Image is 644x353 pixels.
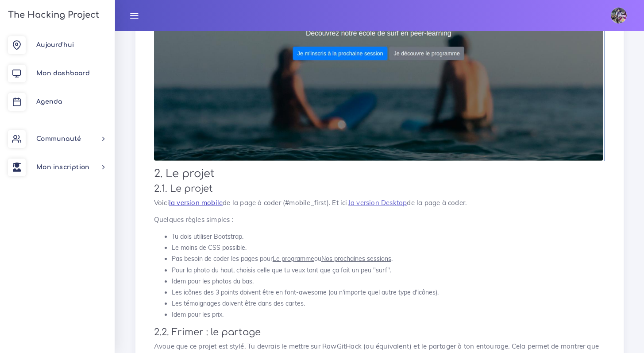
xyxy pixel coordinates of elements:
li: Pas besoin de coder les pages pour ou . [172,253,605,264]
p: Voici de la page à coder (#mobile_first). Et ici, de la page à coder. [154,198,605,208]
span: Mon dashboard [36,70,90,77]
h3: 2.2. Frimer : le partage [154,327,605,338]
span: Communauté [36,136,81,142]
span: Mon inscription [36,164,89,171]
h3: 2.1. Le projet [154,183,605,194]
a: la version mobile [169,198,223,207]
li: Le moins de CSS possible. [172,242,605,253]
u: Le programme [273,255,314,263]
h2: 2. Le projet [154,167,605,180]
span: Aujourd'hui [36,42,74,48]
h3: The Hacking Project [5,10,99,20]
li: Idem pour les photos du bas. [172,276,605,287]
span: Agenda [36,98,62,105]
li: Les témoignages doivent être dans des cartes. [172,298,605,309]
u: Nos prochaines sessions [321,255,391,263]
img: eg54bupqcshyolnhdacp.jpg [611,8,627,23]
a: la version Desktop [349,198,407,207]
li: Les icônes des 3 points doivent être en font-awesome (ou n'importe quel autre type d'icônes). [172,287,605,298]
li: Tu dois utiliser Bootstrap. [172,231,605,242]
li: Pour la photo du haut, choisis celle que tu veux tant que ça fait un peu "surf". [172,265,605,276]
li: Idem pour les prix. [172,309,605,320]
p: Quelques règles simples : [154,214,605,225]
